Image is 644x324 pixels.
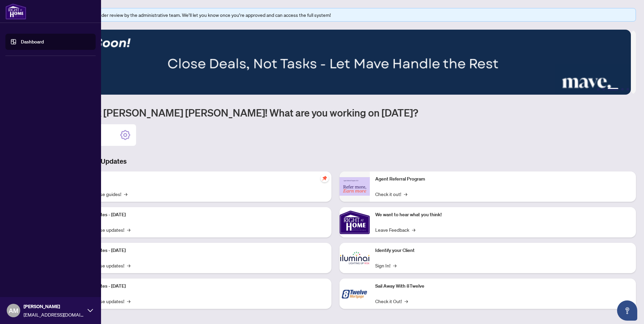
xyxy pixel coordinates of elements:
[375,211,631,219] p: We want to hear what you think!
[393,262,396,269] span: →
[124,190,127,198] span: →
[71,211,326,219] p: Platform Updates - [DATE]
[602,88,605,91] button: 2
[404,190,407,198] span: →
[375,262,396,269] a: Sign In!→
[621,88,624,91] button: 4
[608,88,618,91] button: 3
[35,157,636,166] h3: Brokerage & Industry Updates
[340,177,370,196] img: Agent Referral Program
[71,283,326,290] p: Platform Updates - [DATE]
[24,311,84,318] span: [EMAIL_ADDRESS][DOMAIN_NAME]
[35,106,636,119] h1: Welcome back [PERSON_NAME] [PERSON_NAME]! What are you working on [DATE]?
[71,247,326,254] p: Platform Updates - [DATE]
[412,226,415,233] span: →
[71,175,326,183] p: Self-Help
[47,11,632,19] div: Your profile is currently under review by the administrative team. We’ll let you know once you’re...
[5,3,26,20] img: logo
[35,30,631,95] img: Slide 2
[375,226,415,233] a: Leave Feedback→
[21,39,44,45] a: Dashboard
[597,88,600,91] button: 1
[127,297,130,305] span: →
[9,306,18,315] span: AM
[375,297,408,305] a: Check it Out!→
[617,300,637,321] button: Open asap
[321,174,329,182] span: pushpin
[375,247,631,254] p: Identify your Client
[127,226,130,233] span: →
[340,243,370,273] img: Identify your Client
[340,279,370,309] img: Sail Away With 8Twelve
[405,297,408,305] span: →
[127,262,130,269] span: →
[375,175,631,183] p: Agent Referral Program
[626,88,629,91] button: 5
[375,283,631,290] p: Sail Away With 8Twelve
[375,190,407,198] a: Check it out!→
[24,303,84,310] span: [PERSON_NAME]
[340,207,370,237] img: We want to hear what you think!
